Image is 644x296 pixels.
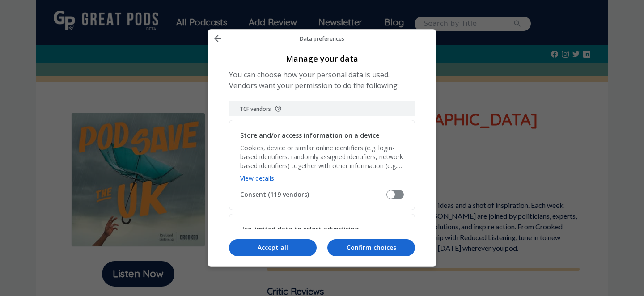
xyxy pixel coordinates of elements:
[327,243,415,252] p: Confirm choices
[240,105,271,113] p: TCF vendors
[229,53,415,64] h1: Manage your data
[229,239,317,256] button: Accept all
[275,105,282,112] button: This vendor is registered with the IAB Europe Transparency and Consent Framework and subject to i...
[240,225,359,234] h2: Use limited data to select advertising
[240,190,386,199] span: Consent (119 vendors)
[240,174,274,182] a: View details, Store and/or access information on a device
[240,144,404,170] p: Cookies, device or similar online identifiers (e.g. login-based identifiers, randomly assigned id...
[327,239,415,256] button: Confirm choices
[208,29,436,267] div: Manage your data
[229,69,415,91] p: You can choose how your personal data is used. Vendors want your permission to do the following:
[210,33,226,44] button: Back
[229,243,317,252] p: Accept all
[240,131,379,140] h2: Store and/or access information on a device
[226,35,418,42] p: Data preferences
